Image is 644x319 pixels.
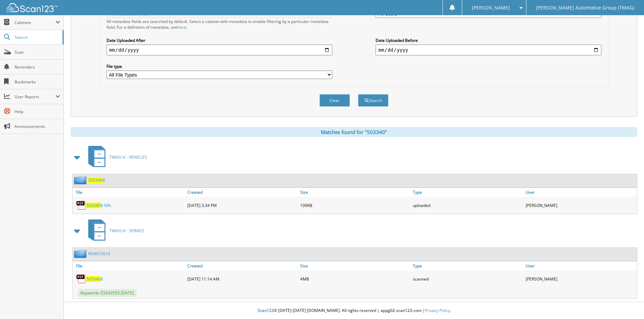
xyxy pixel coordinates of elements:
label: Date Uploaded Before [376,37,601,43]
div: [DATE] 3:34 PM [186,198,299,212]
a: RO4072610 [88,251,110,257]
span: [PERSON_NAME] Automotive Group (TMAG) [536,6,634,10]
a: Privacy Policy [425,308,450,313]
img: PDF.png [76,274,86,284]
input: end [376,45,601,55]
button: Clear [319,94,350,107]
a: Size [299,261,411,270]
a: 503340B [86,276,103,282]
a: TMAG H - VEHICLES [84,144,147,170]
span: Reminders [15,64,60,70]
a: Type [411,261,524,270]
a: Created [186,188,299,197]
a: Type [411,188,524,197]
a: User [524,261,637,270]
a: User [524,188,637,197]
a: File [73,261,186,270]
div: uploaded [411,198,524,212]
div: Matches found for "503340" [71,127,637,137]
div: 109KB [299,198,411,212]
div: All metadata fields are searched by default. Select a cabinet with metadata to enable filtering b... [106,19,332,30]
a: Created [186,261,299,270]
a: 503340B [88,177,105,183]
a: 503340B NRL [86,203,112,208]
span: [PERSON_NAME] [472,6,510,10]
img: folder2.png [74,249,88,258]
div: © [DATE]-[DATE] [DOMAIN_NAME]. All rights reserved | appg02-scan123-com | [64,302,644,319]
a: TMAG H - SERVICE [84,217,144,244]
span: Scan123 [258,308,274,313]
span: Scan [15,49,60,55]
label: Date Uploaded After [106,37,332,43]
img: PDF.png [76,200,86,210]
span: 503340 [86,203,100,208]
a: Size [299,188,411,197]
img: scan123-logo-white.svg [7,3,57,12]
div: 4MB [299,272,411,286]
span: Announcements [15,124,60,129]
iframe: Chat Widget [610,287,644,319]
div: [PERSON_NAME] [524,198,637,212]
a: File [73,188,186,197]
a: here [177,24,186,30]
span: Search [15,34,59,40]
div: scanned [411,272,524,286]
button: Search [358,94,388,107]
span: Bookmarks [15,79,60,85]
span: TMAG H - VEHICLES [110,154,147,160]
span: 503340 [86,276,100,282]
span: 503340 [88,177,102,183]
div: [PERSON_NAME] [524,272,637,286]
span: Cabinets [15,20,55,25]
input: start [106,45,332,55]
span: Help [15,109,60,114]
span: User Reports [15,94,55,100]
span: TMAG H - SERVICE [110,228,144,234]
div: [DATE] 11:14 AM [186,272,299,286]
label: File type [106,63,332,69]
img: folder2.png [74,176,88,184]
span: Keywords: E5242553 [DATE] [78,289,137,297]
